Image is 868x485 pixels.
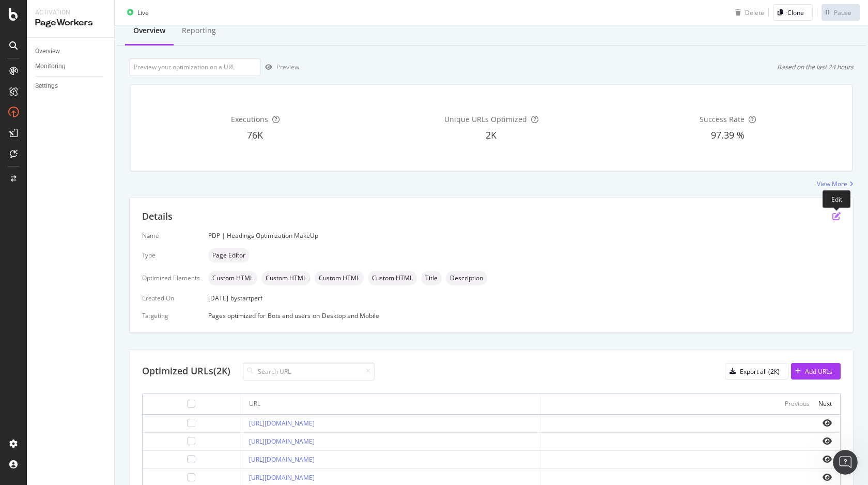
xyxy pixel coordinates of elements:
div: Created On [142,294,200,302]
div: neutral label [261,271,311,285]
div: Preview [276,63,299,71]
button: Clone [773,4,813,21]
div: Overview [35,46,60,57]
div: Optimized URLs (2K) [142,365,230,378]
input: Preview your optimization on a URL [129,58,261,76]
div: neutral label [208,248,250,263]
div: Clone [787,8,804,17]
div: Pages optimized for on [208,311,841,320]
span: 97.39 % [711,129,745,141]
div: Settings [35,81,58,92]
div: Reporting [182,25,216,36]
span: Page Editor [212,252,245,259]
div: Previous [785,399,810,408]
button: Export all (2K) [725,363,788,380]
div: View More [817,179,847,188]
span: Custom HTML [212,275,253,281]
button: Next [818,398,832,410]
span: 76K [247,129,263,141]
div: Name [142,231,200,240]
input: Search URL [243,362,375,381]
button: Previous [785,398,810,410]
div: Edit [823,190,851,208]
a: Overview [35,46,107,57]
div: Delete [745,8,764,17]
div: neutral label [421,271,442,285]
div: Optimized Elements [142,274,200,282]
div: Desktop and Mobile [322,311,379,320]
button: Pause [822,4,860,21]
div: Monitoring [35,61,66,72]
span: Success Rate [700,114,745,124]
span: Description [450,275,483,281]
div: Overview [133,25,165,36]
div: neutral label [315,271,364,285]
span: Title [425,275,438,281]
span: Custom HTML [266,275,306,281]
a: [URL][DOMAIN_NAME] [249,455,315,464]
div: Type [142,251,200,260]
div: by startperf [230,294,262,302]
a: Settings [35,81,107,92]
div: URL [249,399,260,408]
div: pen-to-square [832,212,841,220]
iframe: Intercom live chat [833,450,858,475]
a: [URL][DOMAIN_NAME] [249,437,315,446]
div: Add URLs [805,367,832,376]
div: neutral label [208,271,257,285]
div: Next [818,399,832,408]
a: Monitoring [35,61,107,72]
span: Custom HTML [372,275,413,281]
div: neutral label [446,271,487,285]
div: Live [137,8,149,17]
div: Export all (2K) [740,367,780,376]
span: Executions [231,114,268,124]
div: PDP | Headings Optimization MakeUp [208,231,841,240]
i: eye [823,455,832,463]
a: [URL][DOMAIN_NAME] [249,419,315,428]
span: Custom HTML [319,275,360,281]
i: eye [823,419,832,427]
i: eye [823,437,832,445]
div: [DATE] [208,294,841,302]
div: Targeting [142,311,200,320]
button: Preview [261,59,299,75]
button: Delete [731,4,764,21]
div: Based on the last 24 hours [777,63,854,71]
div: PageWorkers [35,17,106,29]
a: [URL][DOMAIN_NAME] [249,473,315,482]
div: Bots and users [268,311,311,320]
div: Pause [834,8,851,17]
div: Activation [35,8,106,17]
div: neutral label [368,271,417,285]
button: Add URLs [791,363,841,380]
span: Unique URLs Optimized [444,114,527,124]
i: eye [823,473,832,481]
span: 2K [486,129,497,141]
a: View More [817,179,854,188]
div: Details [142,210,173,223]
